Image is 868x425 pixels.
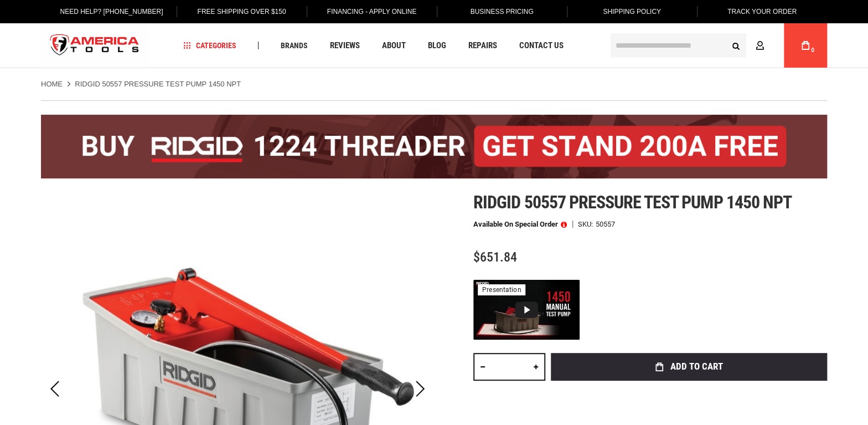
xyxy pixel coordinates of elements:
[41,79,63,89] a: Home
[178,38,241,53] a: Categories
[377,38,411,53] a: About
[473,192,792,213] span: Ridgid 50557 pressure test pump 1450 npt
[41,115,827,178] img: BOGO: Buy the RIDGID® 1224 Threader (26092), get the 92467 200A Stand FREE!
[325,38,365,53] a: Reviews
[75,80,241,88] strong: RIDGID 50557 PRESSURE TEST PUMP 1450 NPT
[795,23,816,68] a: 0
[382,42,406,50] span: About
[276,38,313,53] a: Brands
[473,249,517,265] span: $651.84
[473,221,567,228] p: Available on Special Order
[811,47,814,53] span: 0
[183,42,236,49] span: Categories
[463,38,502,53] a: Repairs
[596,221,615,228] div: 50557
[423,38,451,53] a: Blog
[549,384,829,388] iframe: Secure express checkout frame
[514,38,569,53] a: Contact Us
[41,25,148,66] a: store logo
[519,42,564,50] span: Contact Us
[551,353,827,381] button: Add to Cart
[428,42,446,50] span: Blog
[725,35,746,56] button: Search
[578,221,596,228] strong: SKU
[330,42,360,50] span: Reviews
[41,25,148,66] img: America Tools
[281,42,308,49] span: Brands
[670,362,723,371] span: Add to Cart
[603,8,661,16] span: Shipping Policy
[468,42,497,50] span: Repairs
